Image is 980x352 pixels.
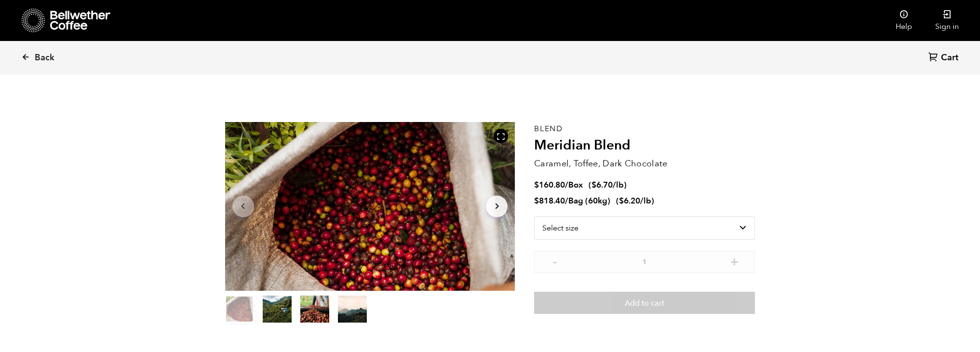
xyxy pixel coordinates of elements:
[568,179,583,190] span: Box
[534,179,565,190] bdi: 160.80
[534,179,539,190] span: $
[640,195,651,206] span: /lb
[591,179,596,190] span: $
[928,52,961,65] a: Cart
[565,195,568,206] span: /
[619,195,640,206] bdi: 6.20
[568,195,610,206] span: Bag (60kg)
[549,256,561,266] button: -
[616,195,654,206] span: ( )
[941,52,958,64] span: Cart
[534,195,565,206] bdi: 818.40
[534,137,755,154] h2: Meridian Blend
[534,292,755,314] button: Add to cart
[613,179,624,190] span: /lb
[565,179,568,190] span: /
[589,179,627,190] span: ( )
[728,256,740,266] button: +
[534,157,755,170] p: Caramel, Toffee, Dark Chocolate
[619,195,624,206] span: $
[591,179,613,190] bdi: 6.70
[35,52,54,64] span: Back
[534,195,539,206] span: $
